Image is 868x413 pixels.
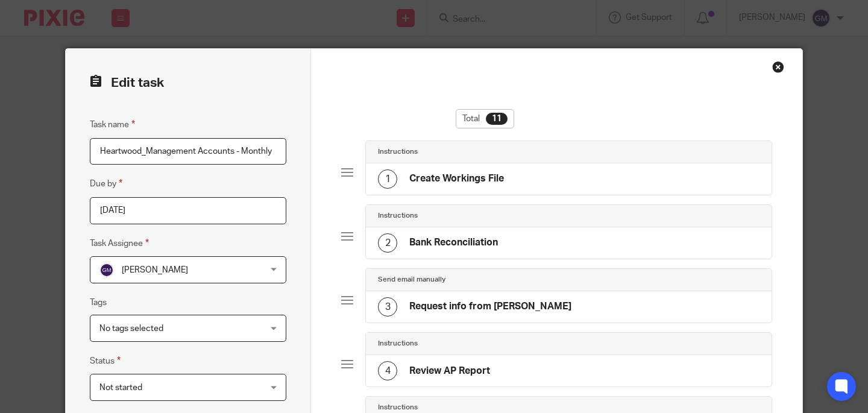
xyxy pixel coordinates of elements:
div: 11 [486,113,508,125]
h2: Edit task [90,73,286,93]
span: [PERSON_NAME] [122,266,188,274]
h4: Bank Reconciliation [409,236,498,249]
label: Task Assignee [90,236,149,250]
div: 1 [378,169,397,189]
h4: Instructions [378,339,418,348]
span: No tags selected [99,324,163,333]
h4: Instructions [378,147,418,157]
h4: Instructions [378,211,418,221]
label: Tags [90,297,107,309]
h4: Instructions [378,403,418,412]
div: Close this dialog window [772,61,784,73]
div: 4 [378,361,397,380]
h4: Create Workings File [409,172,504,185]
img: svg%3E [99,263,114,277]
label: Task name [90,118,135,131]
span: Not started [99,383,142,392]
h4: Send email manually [378,275,445,285]
div: 2 [378,233,397,253]
input: Pick a date [90,197,286,224]
h4: Review AP Report [409,365,490,377]
label: Due by [90,177,122,191]
div: Total [456,109,514,128]
div: 3 [378,297,397,317]
label: Status [90,354,121,368]
h4: Request info from [PERSON_NAME] [409,300,571,313]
